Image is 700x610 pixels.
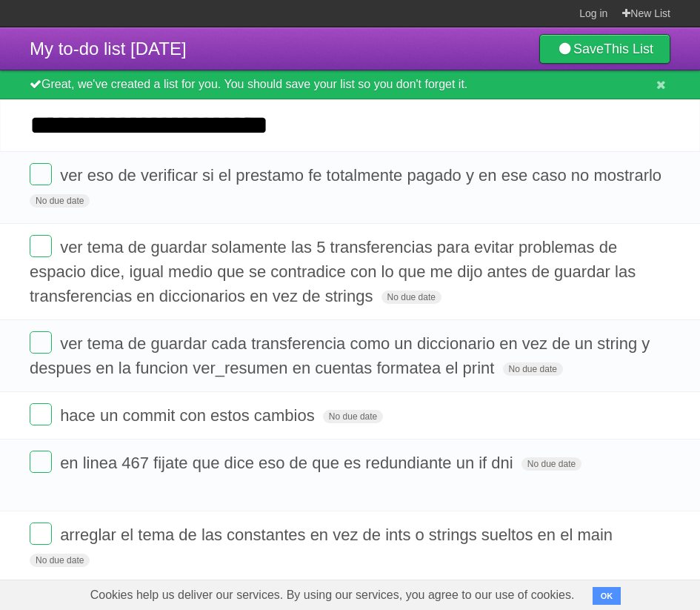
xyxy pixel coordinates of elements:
[30,523,52,545] label: Done
[30,331,52,354] label: Done
[323,410,383,423] span: No due date
[76,580,590,610] span: Cookies help us deliver our services. By using our services, you agree to our use of cookies.
[30,194,90,208] span: No due date
[30,334,650,377] span: ver tema de guardar cada transferencia como un diccionario en vez de un string y despues en la fu...
[30,163,52,185] label: Done
[503,362,563,376] span: No due date
[60,406,319,425] span: hace un commit con estos cambios
[30,39,187,59] span: My to-do list [DATE]
[604,42,653,56] b: This List
[30,554,90,567] span: No due date
[60,526,616,544] span: arreglar el tema de las constantes en vez de ints o strings sueltos en el main
[60,166,665,185] span: ver eso de verificar si el prestamo fe totalmente pagado y en ese caso no mostrarlo
[60,454,517,472] span: en linea 467 fijate que dice eso de que es redundiante un if dni
[521,457,581,471] span: No due date
[381,291,441,304] span: No due date
[30,238,636,305] span: ver tema de guardar solamente las 5 transferencias para evitar problemas de espacio dice, igual m...
[30,403,52,425] label: Done
[539,34,670,64] a: SaveThis List
[30,451,52,473] label: Done
[593,587,621,605] button: OK
[30,235,52,257] label: Done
